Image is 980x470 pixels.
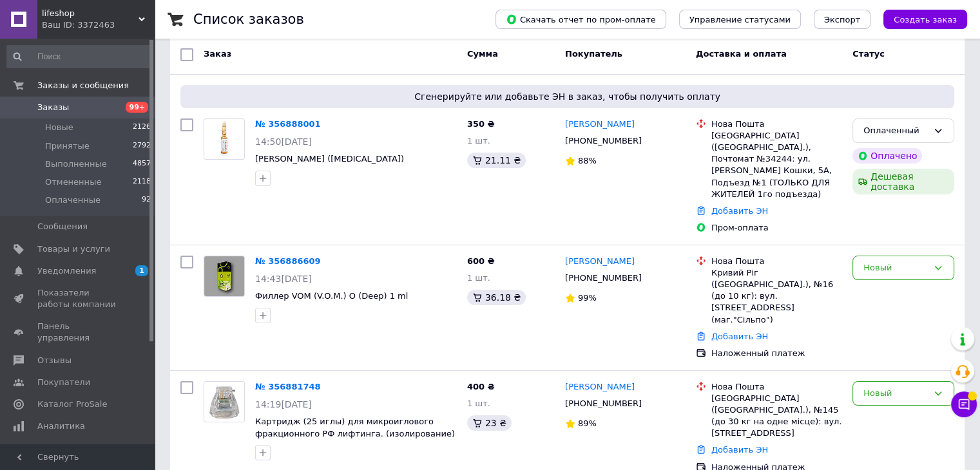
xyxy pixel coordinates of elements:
[863,261,928,275] div: Новый
[204,381,245,422] a: Фото товару
[467,119,495,129] span: 350 ₴
[467,273,490,283] span: 1 шт.
[45,122,73,133] span: Новые
[45,176,101,188] span: Отмененные
[578,293,597,303] span: 99%
[852,49,885,59] span: Статус
[133,158,151,170] span: 4857
[711,206,768,216] a: Добавить ЭН
[204,382,244,422] img: Фото товару
[133,140,151,152] span: 2792
[711,348,842,359] div: Наложенный платеж
[578,418,597,428] span: 89%
[193,12,304,27] h1: Список заказов
[467,136,490,146] span: 1 шт.
[255,291,408,301] a: Филлер VOM (V.O.M.) O (Deep) 1 ml
[45,140,90,152] span: Принятые
[863,124,928,138] div: Оплаченный
[45,194,101,206] span: Оплаченные
[467,399,490,408] span: 1 шт.
[255,417,455,438] a: Картридж (25 иглы) для микроиглового фракционного РФ лифтинга. (изолирование)
[467,290,526,305] div: 36.18 ₴
[37,442,119,465] span: Инструменты вебмастера и SEO
[711,393,842,440] div: [GEOGRAPHIC_DATA] ([GEOGRAPHIC_DATA].), №145 (до 30 кг на одне місце): вул. [STREET_ADDRESS]
[6,45,152,68] input: Поиск
[852,148,922,164] div: Оплачено
[565,273,642,283] span: [PHONE_NUMBER]
[255,119,321,129] a: № 356888001
[186,90,949,103] span: Сгенерируйте или добавьте ЭН в заказ, чтобы получить оплату
[467,153,526,168] div: 21.11 ₴
[711,118,842,130] div: Нова Пошта
[467,256,495,266] span: 600 ₴
[204,49,231,59] span: Заказ
[951,391,977,417] button: Чат с покупателем
[467,49,498,59] span: Сумма
[42,8,139,19] span: lifeshop
[852,169,954,194] div: Дешевая доставка
[135,265,148,276] span: 1
[37,243,110,255] span: Товары и услуги
[565,399,642,408] span: [PHONE_NUMBER]
[863,387,928,400] div: Новый
[255,274,312,284] span: 14:43[DATE]
[696,49,787,59] span: Доставка и оплата
[255,136,312,147] span: 14:50[DATE]
[711,381,842,393] div: Нова Пошта
[204,256,245,297] a: Фото товару
[711,267,842,326] div: Кривий Ріг ([GEOGRAPHIC_DATA].), №16 (до 10 кг): вул. [STREET_ADDRESS] (маг."Сільпо")
[126,102,148,113] span: 99+
[204,118,245,160] a: Фото товару
[679,10,801,29] button: Управление статусами
[467,382,495,391] span: 400 ₴
[883,10,967,29] button: Создать заказ
[255,399,312,409] span: 14:19[DATE]
[133,122,151,133] span: 2126
[689,15,791,24] span: Управление статусами
[711,332,768,341] a: Добавить ЭН
[711,130,842,200] div: [GEOGRAPHIC_DATA] ([GEOGRAPHIC_DATA].), Почтомат №34244: ул. [PERSON_NAME] Кошки, 5А, Подъезд №1 ...
[467,415,512,431] div: 23 ₴
[133,176,151,188] span: 2118
[37,355,72,366] span: Отзывы
[565,256,635,268] a: [PERSON_NAME]
[204,256,244,296] img: Фото товару
[255,256,321,266] a: № 356886609
[711,222,842,234] div: Пром-оплата
[565,118,635,131] a: [PERSON_NAME]
[255,382,321,391] a: № 356881748
[37,221,88,232] span: Сообщения
[42,19,155,31] div: Ваш ID: 3372463
[255,154,404,164] a: [PERSON_NAME] ([MEDICAL_DATA])
[870,14,967,24] a: Создать заказ
[204,119,244,159] img: Фото товару
[37,102,69,113] span: Заказы
[142,194,151,206] span: 92
[37,265,96,277] span: Уведомления
[37,399,107,410] span: Каталог ProSale
[37,287,119,310] span: Показатели работы компании
[824,15,860,24] span: Экспорт
[37,420,85,432] span: Аналитика
[894,15,957,24] span: Создать заказ
[45,158,107,170] span: Выполненные
[711,445,768,455] a: Добавить ЭН
[565,49,622,59] span: Покупатель
[495,10,666,29] button: Скачать отчет по пром-оплате
[565,136,642,146] span: [PHONE_NUMBER]
[711,256,842,267] div: Нова Пошта
[37,80,129,91] span: Заказы и сообщения
[565,381,635,393] a: [PERSON_NAME]
[37,377,90,388] span: Покупатели
[814,10,870,29] button: Экспорт
[37,321,119,344] span: Панель управления
[506,14,656,25] span: Скачать отчет по пром-оплате
[578,156,597,165] span: 88%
